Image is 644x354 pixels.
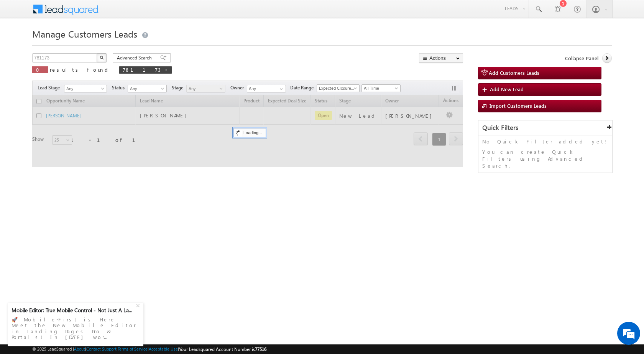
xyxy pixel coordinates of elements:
a: Expected Closure Date [317,84,360,92]
a: Any [64,85,107,92]
span: Owner [230,84,247,91]
a: About [74,346,85,351]
span: 0 [36,66,44,73]
span: Date Range [290,84,317,91]
a: Any [128,85,167,92]
span: Lead Stage [38,84,63,91]
span: Stage [172,84,186,91]
img: Search [100,56,103,59]
input: Type to Search [247,85,286,92]
a: Any [186,85,225,92]
span: Add Customers Leads [489,69,539,76]
div: + [134,300,143,310]
span: Any [128,85,164,92]
a: Contact Support [86,346,117,351]
a: Terms of Service [118,346,148,351]
div: Mobile Editor: True Mobile Control - Not Just A La... [11,307,135,314]
span: Import Customers Leads [490,102,547,109]
span: Expected Closure Date [317,85,357,92]
div: Chat with us now [40,40,129,50]
img: d_60004797649_company_0_60004797649 [13,40,32,50]
em: Start Chat [104,236,139,247]
span: results found [50,66,111,73]
span: Collapse Panel [565,55,598,62]
span: Any [64,85,104,92]
button: Actions [419,53,463,63]
span: Status [112,84,128,91]
div: Minimize live chat window [126,4,144,22]
textarea: Type your message and hit 'Enter' [10,71,140,230]
div: Quick Filters [478,120,612,135]
a: All Time [361,84,401,92]
span: 781173 [123,66,161,73]
a: Acceptable Use [149,346,178,351]
p: You can create Quick Filters using Advanced Search. [482,148,608,169]
span: Any [187,85,223,92]
p: No Quick Filter added yet! [482,138,608,145]
span: Add New Lead [490,86,524,92]
span: Your Leadsquared Account Number is [179,346,266,352]
div: Loading... [233,128,266,137]
a: Show All Items [276,85,285,93]
span: 77516 [255,346,266,352]
span: Manage Customers Leads [32,28,137,40]
div: 🚀 Mobile-First is Here – Meet the New Mobile Editor in Landing Pages Pro & Portals! In [DATE] wor... [11,314,140,342]
span: © 2025 LeadSquared | | | | | [32,346,266,353]
span: Advanced Search [117,54,154,61]
span: All Time [362,85,398,92]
